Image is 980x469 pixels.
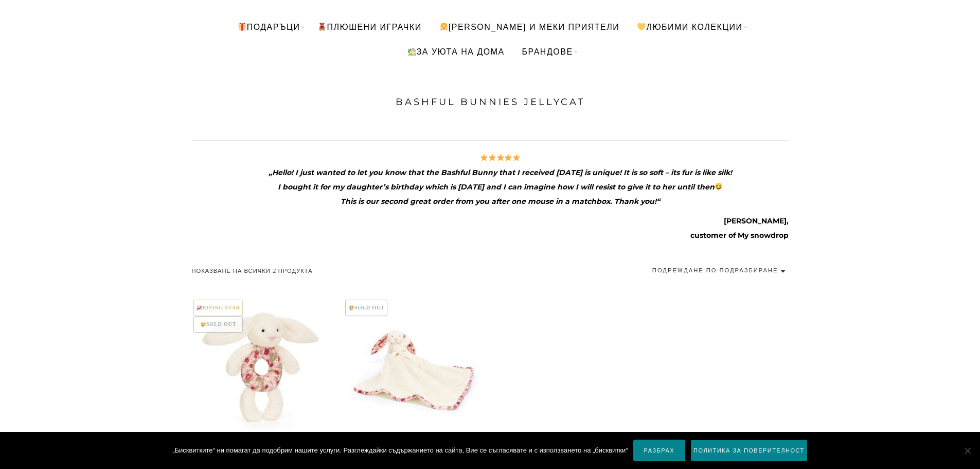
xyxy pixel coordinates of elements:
em: „Hello! I just wanted to let you know that the Bashful Bunny that I received [DATE] is unique! It... [269,153,732,177]
img: ⭐️ [480,154,488,161]
a: Подаръци [229,14,308,39]
img: 🎁 [238,23,246,31]
select: Поръчка [652,264,789,277]
strong: customer of My snowdrop [690,231,789,240]
img: 😆 [715,183,722,190]
img: ⭐️ [513,154,520,161]
p: Показване на всички 2 продукта [192,264,313,278]
a: Политика за поверителност [690,440,808,461]
a: ПЛЮШЕНИ ИГРАЧКИ [310,14,429,39]
img: ⭐️ [497,154,504,161]
span: „Бисквитките“ ни помагат да подобрим нашите услуги. Разглеждайки съдържанието на сайта, Вие се съ... [172,445,628,456]
a: За уюта на дома [399,39,512,64]
em: This is our second great order from you after one mouse in a matchbox. Thank you!“ [341,182,723,206]
a: [PERSON_NAME] и меки приятели [432,14,628,39]
img: ⭐️ [505,154,512,161]
h1: Bashful Bunnies Jellycat [192,95,789,109]
img: 🏡 [408,47,416,56]
em: I bought it for my daughter’s birthday which is [DATE] and I can imagine how I will resist to giv... [278,182,715,192]
img: ⭐️ [489,154,496,161]
a: Любими Колекции [629,14,750,39]
a: Разбрах [633,440,685,461]
a: БРАНДОВЕ [514,39,581,64]
span: No [962,445,972,456]
img: 💛 [637,23,646,31]
strong: [PERSON_NAME], [724,216,789,225]
img: 🧸 [318,23,326,31]
img: 👧 [440,23,448,31]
